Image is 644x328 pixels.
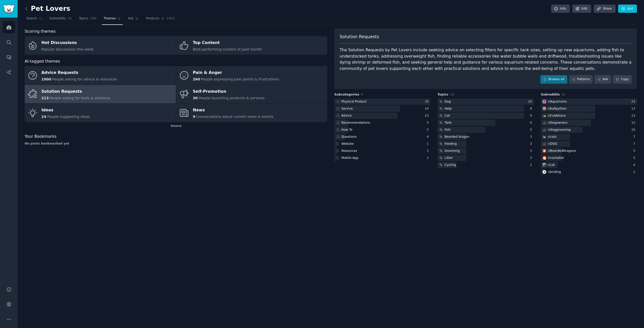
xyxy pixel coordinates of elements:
img: ballpython [543,107,546,110]
a: Dog10 [437,99,534,105]
a: Info [551,5,570,13]
div: 5 [530,128,534,132]
a: Themes [102,15,123,25]
div: How To [341,128,352,132]
a: r/DOG7 [541,141,637,147]
span: People suggesting ideas [47,115,90,119]
div: 10 [631,128,637,132]
div: 5 [427,121,431,125]
a: Share [594,5,615,13]
a: CatAdvicer/CatAdvice13 [541,113,637,119]
a: Search [25,15,44,25]
span: Subcategories [334,92,359,97]
a: Topics200 [77,15,98,25]
div: Grooming [445,149,460,153]
div: 9 [530,114,534,118]
div: 1 [427,149,431,153]
div: 1 [427,156,431,160]
a: Edit [572,5,591,13]
a: Ask [594,75,611,84]
div: 5 [633,149,637,153]
span: 10 [450,93,454,96]
div: 4 [633,163,637,167]
span: 200 [90,16,97,21]
div: Cat [445,114,450,118]
img: BeardedDragons [543,149,546,153]
span: Ask [128,16,134,21]
a: ballpythonr/ballpython13 [541,106,637,112]
div: 35 [425,100,431,104]
div: 9 [530,107,534,111]
a: Top ContentBest-performing content of past month [176,36,327,55]
div: 2 more [25,122,327,130]
span: 9 [193,115,195,119]
span: People asking for tools & solutions [50,96,110,100]
div: 6 [530,121,534,125]
div: r/ cat [548,163,555,167]
a: catsr/cats7 [541,134,637,140]
div: Cycling [445,163,456,167]
div: 7 [633,142,637,146]
div: r/ BeardedDragons [548,149,576,153]
div: r/ cats [548,135,557,139]
div: 5 [427,128,431,132]
div: Website [341,142,354,146]
a: Tank6 [437,120,534,126]
span: Popular discussions this week [42,47,94,51]
span: Best-performing content of past month [193,47,262,51]
div: 10 [528,100,534,104]
div: News [193,106,274,114]
div: Help [445,107,452,111]
a: Patterns [569,75,593,84]
span: 213 [42,96,49,100]
a: Aquariumsr/Aquariums23 [541,99,637,105]
img: birding [543,170,546,174]
a: r/Dogowners12 [541,120,637,126]
div: r/ birding [548,170,561,174]
div: Questions [341,135,357,139]
span: Subreddits [49,16,66,21]
a: Products1462 [144,15,177,25]
h2: Pet Lovers [25,5,70,13]
div: Feeding [445,142,457,146]
div: 13 [631,114,637,118]
div: Recommendations [341,121,370,125]
span: Conversations about current news & events [196,115,273,119]
div: 1 [633,170,637,174]
div: The Solution Requests by Pet Lovers include seeking advice on selecting filters for specific tank... [340,47,632,72]
div: Bearded dragon [445,135,469,139]
a: Litter3 [437,155,534,161]
div: 23 [631,100,637,104]
span: Your Bookmarks [25,133,57,140]
span: AI-tagged themes [25,58,60,65]
a: r/doggrooming10 [541,127,637,133]
a: Cat9 [437,113,534,119]
a: Fish5 [437,127,534,133]
div: Physical Product [341,100,367,104]
div: Dog [445,100,451,104]
span: 1000 [42,77,51,81]
div: 23 [425,114,431,118]
a: Grooming3 [437,148,534,154]
img: cat [543,163,546,167]
div: Fish [445,128,451,132]
img: cats [543,135,546,138]
div: 12 [631,121,637,125]
a: Resources1 [334,148,430,154]
a: Physical Product35 [334,99,430,105]
span: 9 [361,93,363,96]
a: birdingr/birding1 [541,169,637,175]
a: Self-Promotion30People launching products & services [176,85,327,104]
a: cockatielr/cockatiel5 [541,155,637,161]
a: Cycling2 [437,162,534,168]
div: 24 [425,107,431,111]
div: 4 [427,135,431,139]
div: Hot Discussions [42,39,94,47]
a: Pain & Anger260People expressing pain points & frustrations [176,66,327,85]
div: r/ cockatiel [548,156,564,160]
div: 5 [633,156,637,160]
a: Add [618,5,637,13]
span: Themes [104,16,116,21]
div: Top Content [193,39,262,47]
div: 3 [530,142,534,146]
